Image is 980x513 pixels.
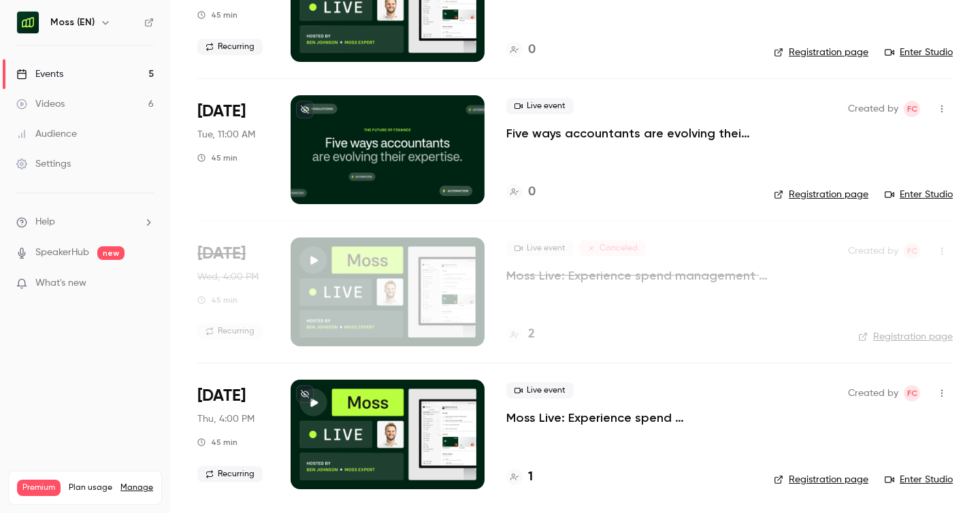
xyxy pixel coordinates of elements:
[907,101,917,117] span: FC
[16,97,65,111] div: Videos
[506,240,574,256] span: Live event
[506,382,574,399] span: Live event
[506,41,536,59] a: 0
[97,246,125,260] span: new
[197,101,246,122] span: [DATE]
[197,39,263,55] span: Recurring
[885,46,953,59] a: Enter Studio
[506,267,826,284] a: Moss Live: Experience spend management automation with [PERSON_NAME]
[528,41,536,59] h4: 0
[35,215,55,229] span: Help
[16,157,71,171] div: Settings
[528,468,533,486] h4: 1
[506,183,536,201] a: 0
[858,330,953,344] a: Registration page
[17,12,39,33] img: Moss (EN)
[197,466,263,482] span: Recurring
[774,473,868,486] a: Registration page
[197,95,269,204] div: Oct 14 Tue, 11:00 AM (Europe/Berlin)
[904,101,920,117] span: Felicity Cator
[904,243,920,259] span: Felicity Cator
[16,215,154,229] li: help-dropdown-opener
[197,323,263,340] span: Recurring
[197,437,238,448] div: 45 min
[885,473,953,486] a: Enter Studio
[907,385,917,401] span: FC
[528,325,535,344] h4: 2
[35,276,86,291] span: What's new
[197,128,255,142] span: Tue, 11:00 AM
[904,385,920,401] span: Felicity Cator
[197,385,246,407] span: [DATE]
[197,152,238,163] div: 45 min
[774,46,868,59] a: Registration page
[885,188,953,201] a: Enter Studio
[16,67,63,81] div: Events
[848,101,898,117] span: Created by
[907,243,917,259] span: FC
[69,482,112,493] span: Plan usage
[120,482,153,493] a: Manage
[579,240,646,256] span: Canceled
[848,385,898,401] span: Created by
[506,325,535,344] a: 2
[506,468,533,486] a: 1
[506,410,752,426] a: Moss Live: Experience spend management automation with [PERSON_NAME]
[197,237,269,346] div: Nov 5 Wed, 3:00 PM (Europe/London)
[774,188,868,201] a: Registration page
[197,380,269,489] div: Nov 6 Thu, 3:00 PM (Europe/London)
[197,10,238,20] div: 45 min
[17,480,61,496] span: Premium
[197,270,259,284] span: Wed, 4:00 PM
[50,16,95,29] h6: Moss (EN)
[16,127,77,141] div: Audience
[506,125,752,142] a: Five ways accountants are evolving their expertise, for the future of finance
[528,183,536,201] h4: 0
[506,98,574,114] span: Live event
[35,246,89,260] a: SpeakerHub
[197,295,238,305] div: 45 min
[197,412,255,426] span: Thu, 4:00 PM
[197,243,246,265] span: [DATE]
[848,243,898,259] span: Created by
